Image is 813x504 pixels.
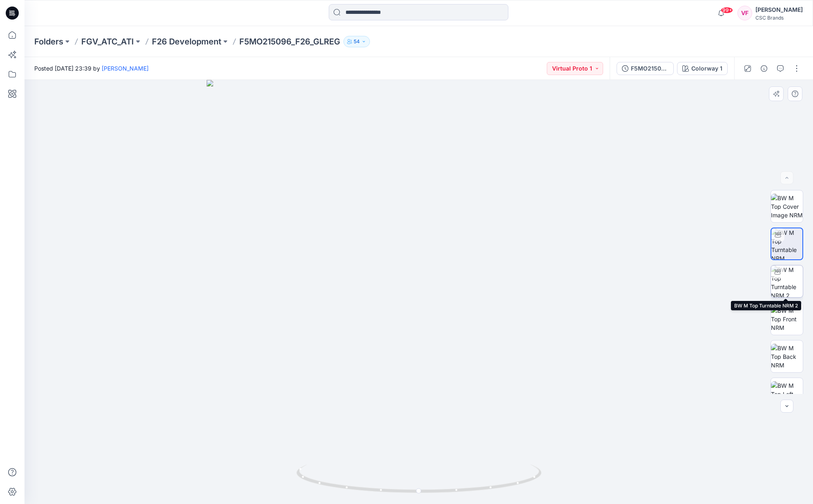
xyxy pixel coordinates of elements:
[771,306,803,332] img: BW M Top Front NRM
[771,381,803,407] img: BW M Top Left NRM
[34,36,63,47] a: Folders
[755,5,803,15] div: [PERSON_NAME]
[617,62,674,75] button: F5MO215096_F26_GLREG_VP1
[81,36,134,47] a: FGV_ATC_ATI
[771,344,803,369] img: BW M Top Back NRM
[343,36,370,47] button: 54
[771,228,802,259] img: BW M Top Turntable NRM
[677,62,728,75] button: Colorway 1
[757,62,771,75] button: Details
[354,37,360,46] p: 54
[239,36,340,47] p: F5MO215096_F26_GLREG
[721,7,733,13] span: 99+
[691,64,722,73] div: Colorway 1
[771,194,803,219] img: BW M Top Cover Image NRM
[631,64,668,73] div: F5MO215096_F26_GLREG_VP1
[755,15,803,21] div: CSC Brands
[152,36,221,47] a: F26 Development
[34,64,149,73] span: Posted [DATE] 23:39 by
[737,6,752,20] div: VF
[771,265,803,297] img: BW M Top Turntable NRM 2
[102,65,149,72] a: [PERSON_NAME]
